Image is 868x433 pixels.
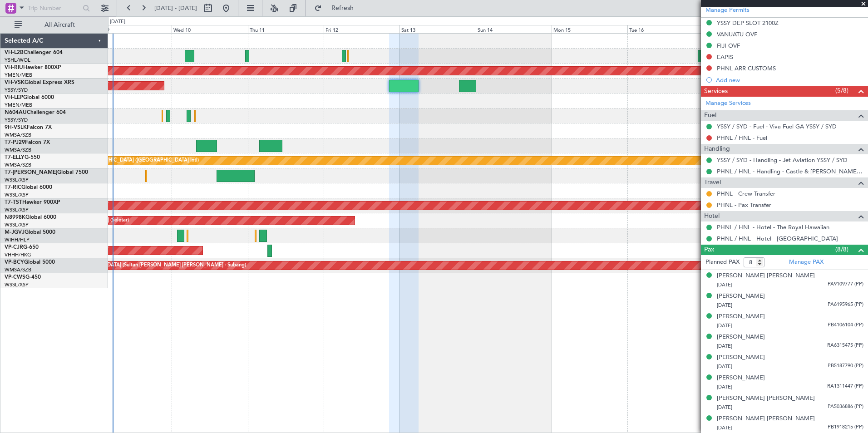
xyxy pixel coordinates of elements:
span: Services [704,86,728,97]
span: N604AU [5,110,27,115]
span: [DATE] [717,281,732,288]
div: Fri 12 [324,25,399,33]
a: WMSA/SZB [5,147,31,153]
span: [DATE] [717,404,732,411]
a: YSSY / SYD - Handling - Jet Aviation YSSY / SYD [717,156,848,164]
span: VH-VSK [5,80,25,85]
a: PHNL / HNL - Fuel [717,134,767,142]
div: VANUATU OVF [717,30,757,38]
span: [DATE] [717,343,732,349]
a: PHNL - Pax Transfer [717,201,771,209]
div: [PERSON_NAME] [717,333,765,342]
span: PB1918215 (PP) [828,423,863,431]
a: Manage PAX [789,258,824,267]
div: Tue 16 [627,25,703,33]
a: WSSL/XSP [5,221,29,228]
span: Hotel [704,211,720,221]
a: M-JGVJGlobal 5000 [5,230,55,235]
a: PHNL / HNL - Hotel - [GEOGRAPHIC_DATA] [717,235,838,242]
button: All Aircraft [10,18,99,32]
button: Refresh [310,1,365,15]
span: PA9109777 (PP) [828,280,863,288]
span: [DATE] [717,322,732,329]
span: [DATE] [717,363,732,370]
span: VP-CJR [5,245,23,250]
div: [PERSON_NAME] [717,292,765,301]
span: Handling [704,144,730,154]
div: Wed 10 [172,25,247,33]
span: Refresh [324,5,362,11]
a: WSSL/XSP [5,281,29,288]
div: [PERSON_NAME] [717,312,765,321]
a: VH-LEPGlobal 6000 [5,95,54,100]
span: 9H-VSLK [5,125,27,130]
div: Planned Maint [GEOGRAPHIC_DATA] ([GEOGRAPHIC_DATA] Intl) [47,154,199,167]
span: T7-PJ29 [5,140,25,145]
a: N604AUChallenger 604 [5,110,66,115]
div: EAPIS [717,53,733,61]
span: PA5036886 (PP) [828,403,863,411]
div: Sun 14 [476,25,552,33]
div: [DATE] [110,18,125,26]
a: YSSY / SYD - Fuel - Viva Fuel GA YSSY / SYD [717,123,837,130]
a: WIHH/HLP [5,236,30,243]
span: [DATE] [717,384,732,390]
span: (8/8) [835,245,848,254]
a: VHHH/HKG [5,251,31,258]
span: Pax [704,245,714,255]
a: T7-PJ29Falcon 7X [5,140,50,145]
span: Travel [704,177,721,188]
div: PHNL ARR CUSTOMS [717,64,776,72]
span: PB5187790 (PP) [828,362,863,370]
div: Unplanned Maint [GEOGRAPHIC_DATA] (Sultan [PERSON_NAME] [PERSON_NAME] - Subang) [28,259,246,272]
span: VP-BCY [5,260,24,265]
span: PB4106104 (PP) [828,321,863,329]
span: VH-LEP [5,95,23,100]
a: VH-RIUHawker 800XP [5,65,61,70]
div: [PERSON_NAME] [717,353,765,362]
a: WMSA/SZB [5,162,31,168]
div: YSSY DEP SLOT 2100Z [717,19,779,27]
span: N8998K [5,215,25,220]
div: Tue 9 [96,25,172,33]
a: WSSL/XSP [5,192,29,198]
a: T7-ELLYG-550 [5,155,40,160]
a: WSSL/XSP [5,177,29,183]
span: PA6195965 (PP) [828,301,863,309]
div: Add new [716,76,863,84]
span: RA1311447 (PP) [827,383,863,390]
span: [DATE] [717,424,732,431]
span: VP-CWS [5,275,25,280]
a: WMSA/SZB [5,132,31,138]
span: VH-L2B [5,50,24,55]
span: (5/8) [835,86,848,95]
a: PHNL / HNL - Hotel - The Royal Hawaiian [717,223,829,231]
a: T7-[PERSON_NAME]Global 7500 [5,170,88,175]
a: PHNL / HNL - Handling - Castle & [PERSON_NAME] Avn PHNL / HNL [717,167,863,175]
a: Manage Permits [705,6,750,15]
span: All Aircraft [24,22,96,28]
span: T7-TST [5,200,22,205]
span: T7-[PERSON_NAME] [5,170,57,175]
a: YMEN/MEB [5,102,32,108]
span: T7-ELLY [5,155,25,160]
input: Trip Number [28,1,80,15]
a: VP-CWSG-450 [5,275,41,280]
a: VH-VSKGlobal Express XRS [5,80,74,85]
a: VP-CJRG-650 [5,245,39,250]
a: VH-L2BChallenger 604 [5,50,63,55]
a: 9H-VSLKFalcon 7X [5,125,52,130]
a: YMEN/MEB [5,72,32,79]
div: [PERSON_NAME] [PERSON_NAME] [717,394,815,403]
div: Mon 15 [552,25,627,33]
div: [PERSON_NAME] [PERSON_NAME] [717,271,815,280]
a: YSSY/SYD [5,117,28,123]
span: Fuel [704,110,716,121]
a: YSSY/SYD [5,87,28,93]
label: Planned PAX [705,258,740,267]
div: Sat 13 [399,25,475,33]
span: VH-RIU [5,65,23,70]
div: [PERSON_NAME] [PERSON_NAME] [717,414,815,423]
span: [DATE] - [DATE] [154,4,197,12]
a: YSHL/WOL [5,57,30,64]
